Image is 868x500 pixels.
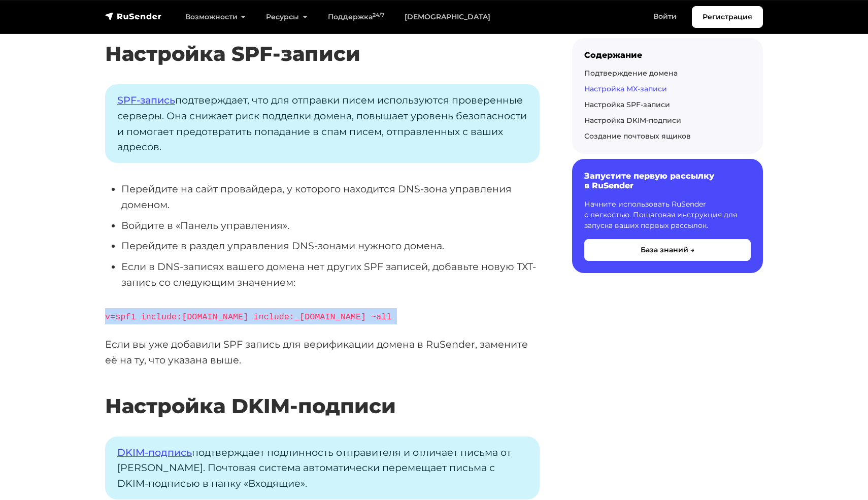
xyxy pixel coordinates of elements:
li: Если в DNS-записях вашего домена нет других SPF записей, добавьте новую ТХТ-запись со следующим з... [121,259,540,290]
sup: 24/7 [373,12,384,18]
li: Войдите в «Панель управления». [121,218,540,234]
a: Настройка MX-записи [584,84,667,93]
a: Подтверждение домена [584,69,678,78]
a: [DEMOGRAPHIC_DATA] [394,7,500,27]
code: v=spf1 include:[DOMAIN_NAME] include:_[DOMAIN_NAME] ~all [105,312,391,322]
a: DKIM-подпись [117,446,192,458]
a: SPF-запись [117,94,175,106]
a: Запустите первую рассылку в RuSender Начните использовать RuSender с легкостью. Пошаговая инструк... [572,159,763,273]
h6: Запустите первую рассылку в RuSender [584,171,751,190]
h2: Настройка SPF-записи [105,12,540,66]
a: Поддержка24/7 [318,7,394,27]
a: Ресурсы [256,7,317,27]
a: Создание почтовых ящиков [584,131,691,141]
p: подтверждает подлинность отправителя и отличает письма от [PERSON_NAME]. Почтовая система автомат... [105,437,540,499]
li: Перейдите на сайт провайдера, у которого находится DNS-зона управления доменом. [121,181,540,212]
a: Настройка DKIM-подписи [584,116,681,125]
div: Содержание [584,50,751,60]
p: Если вы уже добавили SPF запись для верификации домена в RuSender, замените её на ту, что указана... [105,337,540,368]
p: Начните использовать RuSender с легкостью. Пошаговая инструкция для запуска ваших первых рассылок. [584,199,751,231]
button: База знаний → [584,239,751,261]
h2: Настройка DKIM-подписи [105,364,540,418]
img: RuSender [105,11,162,21]
a: Возможности [175,7,256,27]
a: Регистрация [692,6,763,28]
p: подтверждает, что для отправки писем используются проверенные серверы. Она снижает риск подделки ... [105,84,540,163]
a: Настройка SPF-записи [584,100,670,109]
a: Войти [643,6,687,27]
li: Перейдите в раздел управления DNS-зонами нужного домена. [121,238,540,254]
